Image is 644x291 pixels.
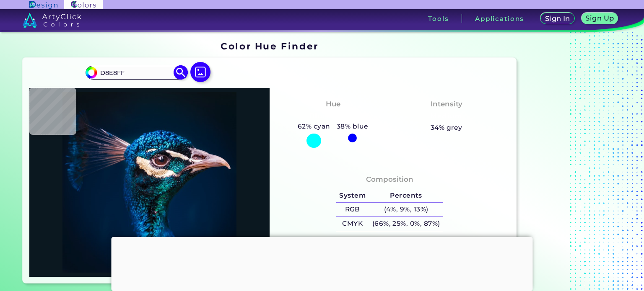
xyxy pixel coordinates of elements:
h5: 62% cyan [294,121,333,132]
a: Sign Up [581,13,619,25]
img: ArtyClick Design logo [29,1,57,9]
a: Sign In [540,13,575,25]
h5: Percents [369,189,443,203]
img: logo_artyclick_colors_white.svg [23,13,82,28]
h5: 34% grey [431,122,462,133]
h1: Color Hue Finder [221,40,318,52]
h4: Composition [366,173,413,185]
h3: Tools [428,15,449,22]
h5: 38% blue [333,121,371,132]
h5: CMYK [336,217,369,231]
h5: (4%, 9%, 13%) [369,203,443,216]
h3: Applications [475,15,524,22]
iframe: Advertisement [520,38,625,287]
h3: Bluish Cyan [306,111,360,121]
img: img_pavlin.jpg [34,92,265,273]
h4: Hue [326,98,340,110]
h5: (66%, 25%, 0%, 87%) [369,217,443,231]
h5: Sign Up [585,15,614,22]
h3: Medium [427,111,466,121]
h5: Sign In [545,15,571,22]
img: icon picture [190,62,210,82]
h4: Intensity [431,98,462,110]
img: icon search [174,65,188,80]
h5: System [336,189,369,203]
iframe: Advertisement [112,237,533,289]
input: type color.. [97,67,175,78]
h5: RGB [336,203,369,216]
